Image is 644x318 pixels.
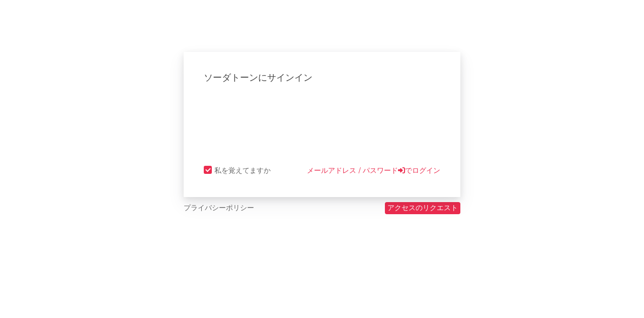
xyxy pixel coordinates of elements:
div: 私を覚えてますか [214,165,271,177]
div: ソーダトーンにサインイン [204,72,440,84]
a: アクセスのリクエスト [385,202,460,215]
a: プライバシーポリシー [184,202,254,215]
a: メールアドレス / パスワードでログイン [307,165,440,177]
button: アクセスのリクエスト [385,202,460,214]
